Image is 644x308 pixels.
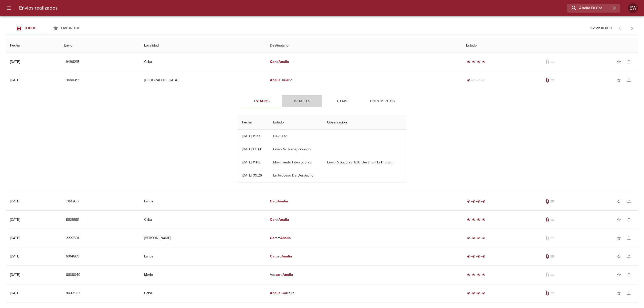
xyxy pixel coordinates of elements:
span: radio_button_checked [472,218,475,221]
button: 7161200 [64,197,81,206]
em: Car [270,217,276,222]
th: Fecha [6,38,60,53]
button: Agregar a favoritos [614,288,624,298]
span: notifications_none [626,217,631,222]
div: EW [628,3,638,13]
div: Tabs detalle de guia [242,95,403,107]
td: pi [266,53,462,71]
div: [DATE] [10,254,20,258]
em: Car [270,236,276,240]
button: Activar notificaciones [624,75,634,85]
div: Entregado [466,291,486,296]
span: radio_button_checked [482,200,485,203]
th: Fecha [238,115,269,130]
span: Tiene documentos adjuntos [545,199,550,204]
td: En Proceso De Despacho [269,169,323,182]
span: 9440491 [66,77,79,83]
span: Favoritos [61,26,80,30]
button: Agregar a favoritos [614,196,624,206]
td: Devuelto [269,130,323,143]
span: star_border [616,272,621,277]
th: Localidad [140,38,266,53]
span: notifications_none [626,59,631,64]
span: radio_button_checked [467,273,470,276]
span: radio_button_checked [482,292,485,295]
th: Destinatario [266,38,462,53]
span: star_border [616,291,621,296]
span: star_border [616,254,621,259]
input: buscar [567,4,611,13]
button: Activar notificaciones [624,233,634,243]
em: Analia [278,217,289,222]
td: Caba [140,284,266,302]
div: Entregado [466,59,486,64]
div: Entregado [466,199,486,204]
button: menu [3,2,15,14]
div: [DATE] 11:08 [242,160,260,164]
span: radio_button_checked [467,292,470,295]
h6: Envios realizados [19,4,58,12]
span: 6914869 [66,253,79,260]
span: radio_button_checked [477,200,480,203]
td: Envio No Recepcionado [269,143,323,156]
td: Caba [140,53,266,71]
button: Activar notificaciones [624,196,634,206]
p: 1 - 25 de 10.000 [590,26,612,31]
button: Agregar a favoritos [614,233,624,243]
span: No tiene pedido asociado [550,217,555,222]
span: 6638040 [66,272,80,278]
span: radio_button_checked [477,218,480,221]
em: Car [270,199,276,203]
td: Lanus [140,192,266,210]
div: [DATE] [10,291,20,295]
span: radio_button_checked [472,273,475,276]
span: No tiene pedido asociado [550,78,555,83]
span: radio_button_checked [467,200,470,203]
div: [DATE] 09:26 [242,173,262,178]
span: Tiene documentos adjuntos [545,291,550,296]
span: radio_button_checked [472,200,475,203]
em: Car [284,78,290,82]
button: Agregar a favoritos [614,215,624,225]
span: star_border [616,59,621,64]
button: 6638040 [64,270,83,280]
span: notifications_none [626,199,631,204]
span: Estados [245,98,279,105]
span: No tiene documentos adjuntos [545,272,550,277]
em: Car [281,291,287,295]
span: notifications_none [626,291,631,296]
span: radio_button_checked [477,255,480,258]
span: Tiene documentos adjuntos [545,78,550,83]
button: 6914869 [64,252,81,261]
td: [PERSON_NAME] [140,229,266,247]
div: Tabs Envios [6,22,87,34]
th: Estado [269,115,323,130]
div: Entregado [466,217,486,222]
span: radio_button_checked [472,255,475,258]
em: Car [270,254,276,258]
span: radio_button_checked [467,255,470,258]
em: Car [270,60,276,64]
span: 2227591 [66,235,79,241]
button: Agregar a favoritos [614,270,624,280]
span: radio_button_checked [467,60,470,63]
span: 9496215 [66,59,79,65]
span: No tiene pedido asociado [550,291,555,296]
span: No tiene pedido asociado [550,199,555,204]
td: Lanus [140,247,266,266]
td: uso [266,247,462,266]
div: [DATE] [10,60,20,64]
span: radio_button_checked [482,255,485,258]
span: star_border [616,217,621,222]
span: notifications_none [626,254,631,259]
span: notifications_none [626,272,631,277]
td: am [266,229,462,247]
button: Activar notificaciones [624,215,634,225]
em: car [275,273,280,277]
button: Agregar a favoritos [614,57,624,67]
em: Analia [278,60,289,64]
button: Activar notificaciones [624,270,634,280]
span: No tiene documentos adjuntos [545,59,550,64]
button: Agregar a favoritos [614,75,624,85]
div: Abrir información de usuario [628,3,638,13]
